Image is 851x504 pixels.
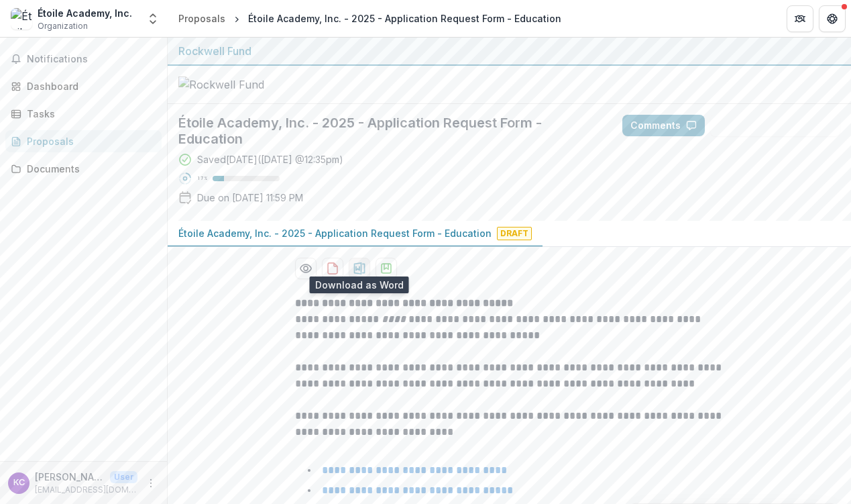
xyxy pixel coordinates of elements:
[5,48,162,70] button: Notifications
[5,103,162,125] a: Tasks
[38,20,88,32] span: Organization
[197,174,207,183] p: 17 %
[13,478,25,487] div: Kayleigh Colombero
[710,115,840,136] button: Answer Suggestions
[787,5,813,32] button: Partners
[173,9,231,28] a: Proposals
[295,258,317,279] button: Preview 0331f83b-b293-4065-9407-9f39c33093a6-0.pdf
[819,5,846,32] button: Get Help
[178,115,601,147] h2: Étoile Academy, Inc. - 2025 - Application Request Form - Education
[5,130,162,152] a: Proposals
[27,134,151,148] div: Proposals
[197,191,303,205] p: Due on [DATE] 11:59 PM
[5,75,162,97] a: Dashboard
[143,475,159,491] button: More
[173,9,567,28] nav: breadcrumb
[5,158,162,180] a: Documents
[27,107,151,121] div: Tasks
[248,11,561,26] div: Étoile Academy, Inc. - 2025 - Application Request Form - Education
[27,54,156,65] span: Notifications
[27,79,151,93] div: Dashboard
[497,227,532,240] span: Draft
[110,471,137,483] p: User
[35,470,105,484] p: [PERSON_NAME]
[144,5,162,32] button: Open entity switcher
[376,258,397,279] button: download-proposal
[35,484,137,496] p: [EMAIL_ADDRESS][DOMAIN_NAME]
[197,152,343,166] div: Saved [DATE] ( [DATE] @ 12:35pm )
[178,226,492,240] p: Étoile Academy, Inc. - 2025 - Application Request Form - Education
[27,162,151,176] div: Documents
[38,6,132,20] div: Étoile Academy, Inc.
[178,77,313,93] img: Rockwell Fund
[178,43,840,59] div: Rockwell Fund
[349,258,370,279] button: download-proposal
[322,258,343,279] button: download-proposal
[178,11,225,26] div: Proposals
[11,8,32,30] img: Étoile Academy, Inc.
[622,115,705,136] button: Comments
